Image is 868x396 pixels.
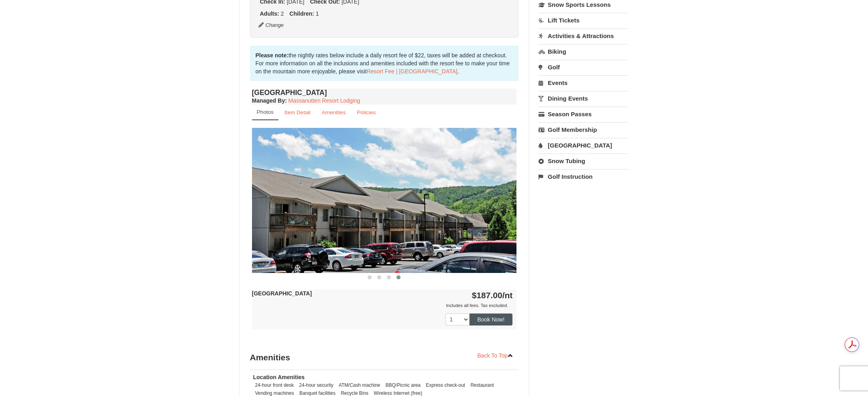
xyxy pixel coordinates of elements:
[472,291,513,300] strong: $187.00
[424,381,467,389] li: Express check-out
[539,75,628,90] a: Events
[289,10,314,17] strong: Children:
[252,128,517,273] img: 18876286-40-c42fb63f.jpg
[253,381,296,389] li: 24-hour front desk
[256,52,289,59] strong: Please note:
[384,381,423,389] li: BBQ/Picnic area
[279,105,316,120] a: Item Detail
[289,97,360,104] a: Massanutten Resort Lodging
[252,290,312,297] strong: [GEOGRAPHIC_DATA]
[539,44,628,59] a: Biking
[539,107,628,121] a: Season Passes
[250,46,519,81] div: the nightly rates below include a daily resort fee of $22, taxes will be added at checkout. For m...
[539,28,628,43] a: Activities & Attractions
[468,381,496,389] li: Restaurant
[285,109,311,115] small: Item Detail
[367,68,457,75] a: Resort Fee | [GEOGRAPHIC_DATA]
[539,138,628,153] a: [GEOGRAPHIC_DATA]
[539,13,628,28] a: Lift Tickets
[260,10,279,17] strong: Adults:
[352,105,381,120] a: Policies
[297,381,335,389] li: 24-hour security
[281,10,284,17] span: 2
[317,105,351,120] a: Amenities
[252,89,517,97] h4: [GEOGRAPHIC_DATA]
[257,109,274,115] small: Photos
[337,381,382,389] li: ATM/Cash machine
[253,374,305,380] strong: Location Amenities
[539,91,628,106] a: Dining Events
[252,105,278,120] a: Photos
[539,60,628,75] a: Golf
[472,350,519,362] a: Back To Top
[502,291,513,300] span: /nt
[252,97,287,104] strong: :
[357,109,376,115] small: Policies
[539,154,628,168] a: Snow Tubing
[316,10,319,17] span: 1
[470,313,513,325] button: Book Now!
[322,109,346,115] small: Amenities
[539,122,628,137] a: Golf Membership
[250,350,519,366] h3: Amenities
[539,169,628,184] a: Golf Instruction
[258,21,285,30] button: Change
[252,97,285,104] span: Managed By
[252,301,513,309] div: Includes all fees. Tax excluded.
